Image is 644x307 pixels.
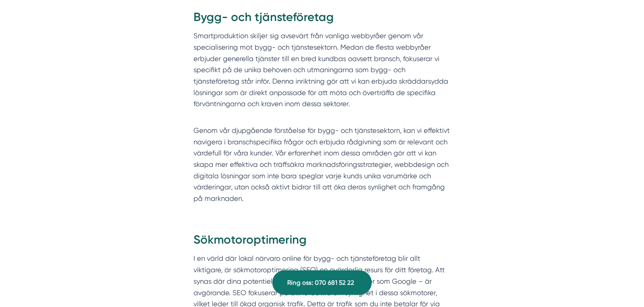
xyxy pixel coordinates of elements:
span: Ring oss: 070 681 52 22 [287,278,354,288]
p: Smartproduktion skiljer sig avsevärt från vanliga webbyråer genom vår specialisering mot bygg- oc... [194,30,450,121]
h2: Bygg- och tjänsteföretag [194,9,450,30]
h2: Sökmotoroptimering [194,231,450,253]
a: Ring oss: 070 681 52 22 [272,270,372,295]
p: Genom vår djupgående förståelse för bygg- och tjänstesektorn, kan vi effektivt navigera i bransch... [194,125,450,204]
